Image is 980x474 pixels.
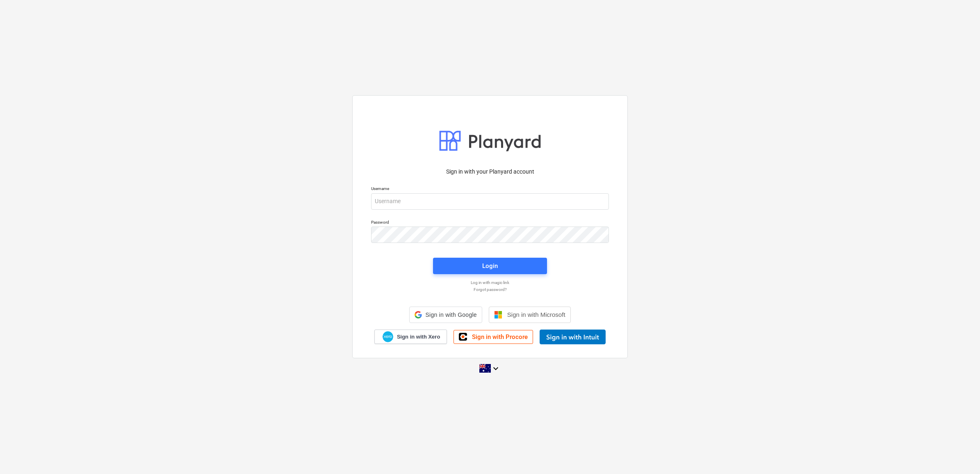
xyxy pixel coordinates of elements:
span: Sign in with Xero [397,333,440,341]
div: Sign in with Google [409,307,482,323]
a: Forgot password? [367,287,613,292]
button: Login [433,258,547,274]
a: Log in with magic link [367,280,613,285]
div: Login [482,261,498,271]
span: Sign in with Google [425,311,476,318]
a: Sign in with Xero [374,330,447,344]
input: Username [371,193,609,210]
p: Sign in with your Planyard account [371,167,609,176]
p: Username [371,186,609,193]
span: Sign in with Microsoft [507,311,565,318]
span: Sign in with Procore [472,333,528,341]
i: keyboard_arrow_down [491,364,501,373]
p: Password [371,220,609,227]
a: Sign in with Procore [454,330,533,344]
img: Microsoft logo [494,311,502,319]
img: Xero logo [383,331,393,342]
